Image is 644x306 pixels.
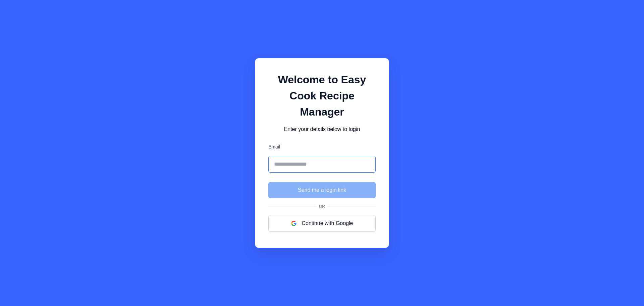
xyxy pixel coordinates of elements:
[268,72,376,120] h1: Welcome to Easy Cook Recipe Manager
[268,215,376,232] button: Continue with Google
[291,221,297,226] img: google logo
[316,204,328,210] span: Or
[268,182,376,198] button: Send me a login link
[268,143,376,150] label: Email
[268,125,376,133] p: Enter your details below to login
